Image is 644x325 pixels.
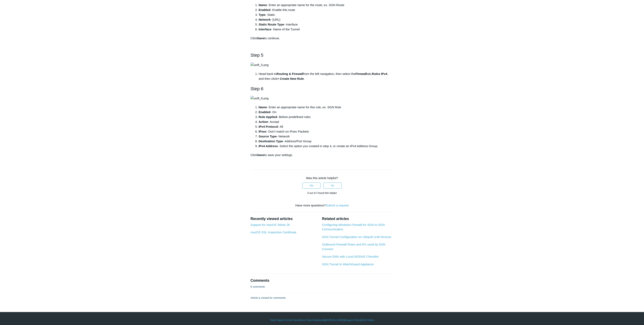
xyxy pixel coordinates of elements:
strong: Name [259,105,267,109]
h2: Step 5 [251,52,394,59]
li: - Interface [259,22,394,27]
span: Was this article helpful? [306,176,338,180]
strong: IPv4 Address [259,144,278,148]
strong: Rule Applied [259,115,277,119]
strong: Firewall [355,72,367,75]
li: - Enter an appropriate name for the route, ex. SGN Route [259,3,394,7]
a: Todyl Support Center Home [270,318,300,322]
p: Article is closed for comments. [251,296,286,300]
div: | | | | [205,318,440,322]
a: Outbound Firewall Rules and IPs used by SGN Connect [322,243,385,251]
strong: Type [259,13,266,16]
strong: Action [259,120,268,123]
li: - [URL] [259,17,394,22]
p: Click to continue. [251,36,394,41]
a: SGN Tunnel Configuration on Ubiquiti Unifi Devices [322,235,391,239]
a: [DOMAIN_NAME] [325,318,344,322]
li: - All [259,124,394,129]
strong: Network [259,18,271,21]
li: - Name of the Tunnel [259,27,394,32]
a: Secure DNS with Local AD/DNS Checklist [322,255,378,258]
a: SGN Tunnel to WatchGuard Appliance [322,262,374,266]
h2: Comments [251,278,394,283]
a: Support Policy [345,318,361,322]
li: - Accept [259,119,394,124]
strong: Name [259,3,267,7]
li: Head back to from the left navigation, then select the tab, , and then click . [259,71,394,81]
strong: Source Type [259,135,277,138]
strong: IPsec [259,130,267,133]
a: Submit a request [326,204,349,207]
a: Support for macOS Tahoe 26 [251,223,290,226]
strong: Interface [259,28,271,31]
li: - Enable this route [259,7,394,12]
li: - Static [259,12,394,17]
strong: Enabled [259,110,270,114]
strong: Static Route Type [259,23,284,26]
li: - Before predefined rules [259,115,394,119]
a: Your Todyl Dashboard [300,318,324,322]
img: unifi_5.png [251,63,269,67]
img: unifi_6.png [251,96,269,101]
h2: Related articles [322,216,393,222]
li: - Select the option you created in step 4, or create an IPv4 Address Group. [259,144,394,149]
strong: Enabled [259,8,270,12]
a: SGN Status [361,318,374,322]
strong: Save [257,153,264,157]
li: - Enter an appropriate name for this rule, ex. SGN Rule [259,105,394,110]
h2: Step 6 [251,85,394,92]
div: Have more questions? [251,203,394,208]
li: - Address/Port Group [259,139,394,144]
strong: Destination Type [259,139,283,143]
button: This article was helpful [302,183,320,189]
a: macOS SSL Inspection Certificate [251,230,296,234]
strong: + Create New Rule [277,77,304,80]
h2: Recently viewed articles [251,216,318,222]
p: 0 comments [251,285,265,289]
button: This article was not helpful [324,183,342,189]
p: Click to save your settings. [251,153,394,157]
strong: IPv4 Protocol [259,125,278,128]
strong: Routing & Firewall [276,72,303,75]
strong: Save [257,36,264,40]
span: 0 out of 2 found this helpful [307,192,336,194]
li: - Network [259,134,394,139]
li: - Don't match on IPsec Packets [259,129,394,134]
li: - On [259,110,394,115]
strong: Rules IPv4 [372,72,387,75]
a: Configuring Windows Firewall for SGN to SGN Communication [322,223,385,231]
